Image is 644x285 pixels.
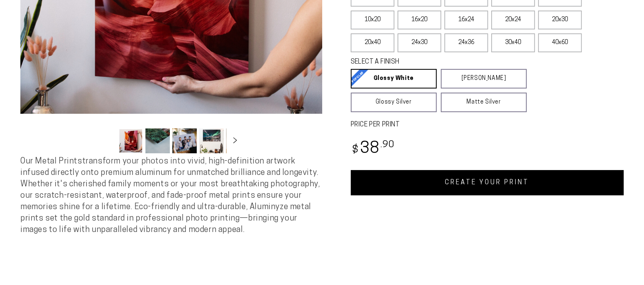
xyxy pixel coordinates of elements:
a: Glossy Silver [351,93,437,112]
button: Load image 1 in gallery view [119,128,143,153]
button: Slide left [98,132,116,150]
a: [PERSON_NAME] [441,69,527,88]
label: 40x60 [538,33,582,52]
sup: .90 [380,140,395,150]
label: 20x30 [538,11,582,29]
button: Load image 2 in gallery view [145,128,170,153]
label: 24x36 [444,33,488,52]
label: 20x24 [491,11,535,29]
a: Glossy White [351,69,437,88]
label: 24x30 [398,33,441,52]
label: 20x40 [351,33,394,52]
label: 16x24 [444,11,488,29]
button: Load image 4 in gallery view [199,128,224,153]
a: CREATE YOUR PRINT [351,170,624,195]
label: PRICE PER PRINT [351,120,624,130]
button: Load image 3 in gallery view [172,128,197,153]
span: Our Metal Prints transform your photos into vivid, high-definition artwork infused directly onto ... [20,157,320,234]
legend: SELECT A FINISH [351,57,507,67]
span: $ [352,145,359,156]
label: 10x20 [351,11,394,29]
bdi: 38 [351,141,395,157]
label: 16x20 [398,11,441,29]
label: 30x40 [491,33,535,52]
button: Slide right [226,132,244,150]
a: Matte Silver [441,93,527,112]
